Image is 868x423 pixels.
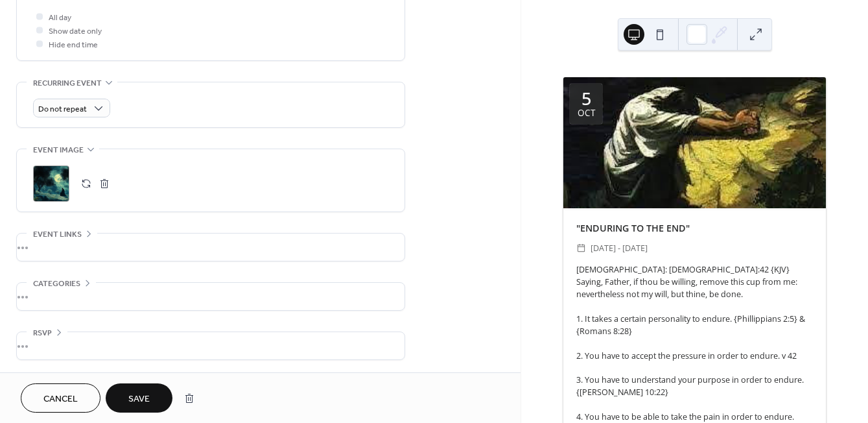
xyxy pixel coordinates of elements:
div: 5 [581,90,591,107]
div: ; [33,165,69,202]
button: Cancel [21,383,100,413]
div: ••• [17,283,405,310]
span: Categories [33,277,80,291]
span: All day [49,11,71,25]
span: Do not repeat [38,102,87,117]
span: RSVP [33,326,52,340]
span: Event image [33,143,84,157]
div: Oct [578,109,595,118]
div: ​ [576,241,585,255]
span: Cancel [43,393,78,406]
span: Hide end time [49,38,98,52]
span: Event links [33,228,82,241]
span: Save [128,393,150,406]
div: ••• [17,332,405,359]
span: [DATE] - [DATE] [591,241,648,255]
span: Recurring event [33,77,102,90]
div: "ENDURING TO THE END" [563,221,826,236]
span: Show date only [49,25,102,38]
div: ••• [17,234,405,261]
button: Save [106,383,172,413]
